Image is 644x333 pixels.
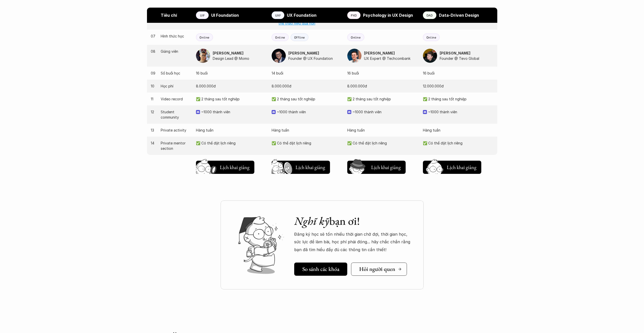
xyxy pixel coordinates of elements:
p: UXF [275,13,281,17]
p: Offline [294,35,305,39]
p: Video record [161,96,191,102]
em: Nghĩ kỹ [294,214,329,228]
a: Lịch khai giảng [196,159,254,174]
p: UX Expert @ Techcombank [364,56,418,61]
p: 8.000.000đ [347,83,418,89]
p: Số buổi học [161,70,191,76]
p: ~1000 thành viên [201,109,267,115]
p: ✅ Có thể đặt lịch riêng [272,140,342,146]
p: Hàng tuần [423,127,493,133]
p: 08 [151,49,156,54]
a: Lịch khai giảng [272,159,330,174]
p: ✅ 2 tháng sau tốt nghiệp [272,96,342,102]
p: Private activity [161,127,191,133]
strong: Tiêu chí [161,13,177,18]
h2: bạn ơi! [294,214,414,228]
a: Lịch khai giảng [347,159,406,174]
strong: [PERSON_NAME] [213,51,243,55]
p: Giảng viên [161,49,191,54]
p: Hàng tuần [347,127,418,133]
p: 16 buổi [423,70,493,76]
p: 16 buổi [347,70,418,76]
p: ✅ Có thể đặt lịch riêng [196,140,267,146]
p: Private mentor section [161,140,191,151]
p: 14 [151,140,156,146]
p: DAD [426,13,433,17]
p: ✅ Có thể đặt lịch riêng [423,140,493,146]
p: ✅ 2 tháng sau tốt nghiệp [196,96,267,102]
p: Đăng ký học sẽ tốn nhiều thời gian chờ đợi, thời gian học, sức lực để làm bài, học phí phải đóng.... [294,230,414,253]
h5: So sánh các khóa [302,266,339,272]
p: 8.000.000đ [272,83,342,89]
p: 07 [151,33,156,39]
a: Lịch khai giảng [423,159,481,174]
p: 09 [151,70,156,76]
p: 8.000.000đ [196,83,267,89]
p: Hàng tuần [196,127,267,133]
p: Online [351,35,361,39]
p: UIF [200,13,205,17]
p: Online [275,35,285,39]
h5: Lịch khai giảng [371,164,401,171]
button: Lịch khai giảng [196,161,254,174]
p: Hình thức học [161,33,191,39]
button: Lịch khai giảng [272,161,330,174]
h5: Lịch khai giảng [447,164,476,171]
strong: [PERSON_NAME] [288,51,319,55]
strong: Data-Driven Design [439,13,479,18]
p: Design Lead @ Momo [213,56,267,61]
p: ✅ 2 tháng sau tốt nghiệp [423,96,493,102]
button: Lịch khai giảng [423,161,481,174]
p: Student community [161,109,191,120]
p: Online [200,35,209,39]
a: So sánh các khóa [294,263,347,276]
button: Lịch khai giảng [347,161,406,174]
p: Hàng tuần [272,127,342,133]
strong: UX Foundation [287,13,317,18]
p: 10 [151,83,156,89]
a: Hỏi người quen [351,263,407,276]
p: Online [426,35,436,39]
p: ✅ Có thể đặt lịch riêng [347,140,418,146]
p: ~1000 thành viên [353,109,418,115]
strong: Psychology in UX Design [363,13,413,18]
p: 12.000.000đ [423,83,493,89]
p: 16 buổi [196,70,267,76]
p: ✅ 2 tháng sau tốt nghiệp [347,96,418,102]
strong: [PERSON_NAME] [440,51,470,55]
h5: Lịch khai giảng [295,164,325,171]
p: Founder @ UX Foundation [288,56,342,61]
p: Founder @ Tevo Global [440,56,493,61]
p: ~1000 thành viên [428,109,493,115]
p: 11 [151,96,156,102]
strong: [PERSON_NAME] [364,51,395,55]
h5: Hỏi người quen [359,266,395,272]
strong: UI Foundation [211,13,239,18]
p: 13 [151,127,156,133]
p: ~1000 thành viên [277,109,342,115]
p: 14 buổi [272,70,342,76]
p: 12 [151,109,156,115]
p: PXD [351,13,357,17]
p: Học phí [161,83,191,89]
h5: Lịch khai giảng [220,164,250,171]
